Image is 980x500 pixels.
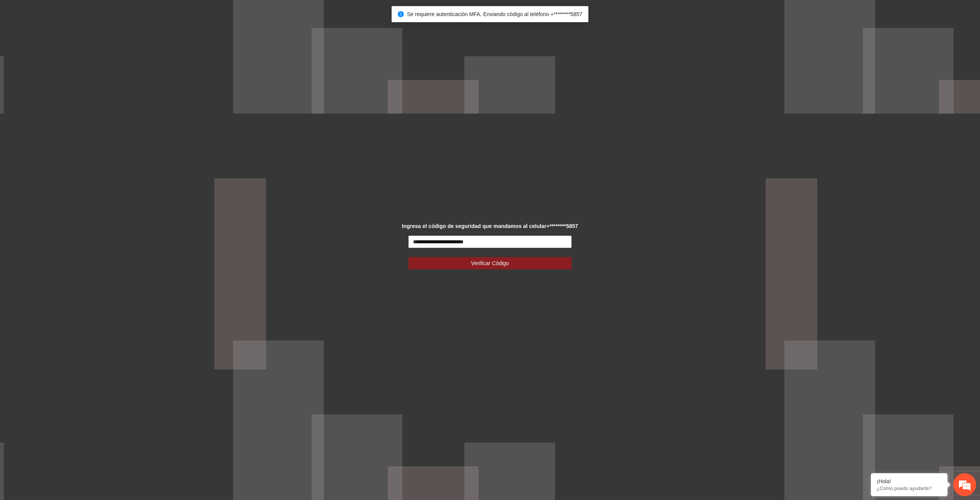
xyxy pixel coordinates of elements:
[402,223,578,229] strong: Ingresa el código de seguridad que mandamos al celular +********5857
[877,485,942,491] p: ¿Cómo puedo ayudarte?
[471,259,509,267] span: Verificar Código
[407,11,582,17] span: Se requiere autenticación MFA. Enviando código al teléfono +********5857
[408,257,572,269] button: Verificar Código
[398,11,404,17] span: info-circle
[877,478,942,484] div: ¡Hola!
